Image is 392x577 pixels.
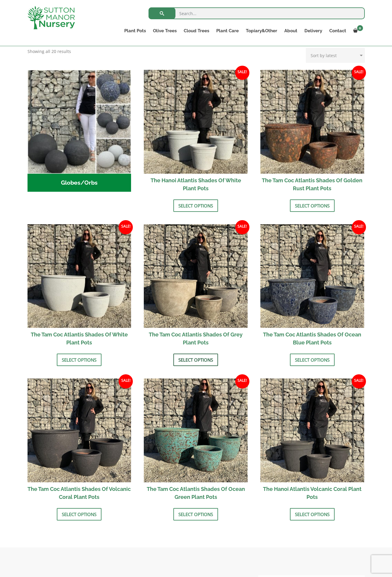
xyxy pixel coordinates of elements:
span: 0 [357,25,363,31]
a: Sale! The Hanoi Atlantis Shades Of White Plant Pots [144,70,248,195]
a: Contact [326,27,350,35]
a: Sale! The Tam Coc Atlantis Shades Of Ocean Blue Plant Pots [260,224,364,349]
a: Olive Trees [149,27,180,35]
span: Sale! [119,374,133,389]
img: logo [28,6,75,29]
h2: The Tam Coc Atlantis Shades Of Ocean Green Plant Pots [144,482,248,504]
input: Search... [149,7,365,19]
img: Globes/Orbs [28,70,131,174]
span: Sale! [235,220,249,234]
h2: The Tam Coc Atlantis Shades Of Volcanic Coral Plant Pots [28,482,131,504]
span: Sale! [352,66,366,80]
a: Select options for “The Hanoi Atlantis Volcanic Coral Plant Pots” [290,508,335,520]
h2: The Hanoi Atlantis Shades Of White Plant Pots [144,174,248,195]
a: Sale! The Tam Coc Atlantis Shades Of Ocean Green Plant Pots [144,378,248,504]
img: The Tam Coc Atlantis Shades Of Ocean Blue Plant Pots [260,224,364,328]
img: The Tam Coc Atlantis Shades Of Ocean Green Plant Pots [144,378,248,482]
a: Select options for “The Hanoi Atlantis Shades Of White Plant Pots” [173,199,218,212]
h2: The Tam Coc Atlantis Shades Of Grey Plant Pots [144,328,248,349]
a: About [281,27,301,35]
a: 0 [350,27,365,35]
span: Sale! [119,220,133,234]
img: The Hanoi Atlantis Volcanic Coral Plant Pots [260,378,364,482]
img: The Hanoi Atlantis Shades Of White Plant Pots [144,70,248,174]
span: Sale! [352,374,366,389]
a: Cloud Trees [180,27,213,35]
a: Select options for “The Tam Coc Atlantis Shades Of Volcanic Coral Plant Pots” [57,508,101,520]
a: Visit product category Globes/Orbs [28,70,131,192]
h2: The Tam Coc Atlantis Shades Of Ocean Blue Plant Pots [260,328,364,349]
a: Plant Pots [121,27,149,35]
span: Sale! [235,374,249,389]
a: Select options for “The Tam Coc Atlantis Shades Of Ocean Green Plant Pots” [173,508,218,520]
span: Sale! [352,220,366,234]
a: Select options for “The Tam Coc Atlantis Shades Of Ocean Blue Plant Pots” [290,354,335,366]
a: Sale! The Hanoi Atlantis Volcanic Coral Plant Pots [260,378,364,504]
a: Sale! The Tam Coc Atlantis Shades Of Grey Plant Pots [144,224,248,349]
h2: Globes/Orbs [28,174,131,192]
a: Plant Care [213,27,242,35]
img: The Tam Coc Atlantis Shades Of Grey Plant Pots [144,224,248,328]
img: The Tam Coc Atlantis Shades Of Volcanic Coral Plant Pots [28,378,131,482]
a: Sale! The Tam Coc Atlantis Shades Of White Plant Pots [28,224,131,349]
h2: The Tam Coc Atlantis Shades Of White Plant Pots [28,328,131,349]
h2: The Tam Coc Atlantis Shades Of Golden Rust Plant Pots [260,174,364,195]
a: Select options for “The Tam Coc Atlantis Shades Of Grey Plant Pots” [173,354,218,366]
img: The Tam Coc Atlantis Shades Of Golden Rust Plant Pots [260,70,364,174]
a: Delivery [301,27,326,35]
a: Topiary&Other [242,27,281,35]
p: Showing all 20 results [28,48,71,55]
a: Select options for “The Tam Coc Atlantis Shades Of White Plant Pots” [57,354,101,366]
span: Sale! [235,66,249,80]
img: The Tam Coc Atlantis Shades Of White Plant Pots [28,224,131,328]
a: Sale! The Tam Coc Atlantis Shades Of Golden Rust Plant Pots [260,70,364,195]
select: Shop order [306,48,365,63]
a: Select options for “The Tam Coc Atlantis Shades Of Golden Rust Plant Pots” [290,199,335,212]
a: Sale! The Tam Coc Atlantis Shades Of Volcanic Coral Plant Pots [28,378,131,504]
h2: The Hanoi Atlantis Volcanic Coral Plant Pots [260,482,364,504]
